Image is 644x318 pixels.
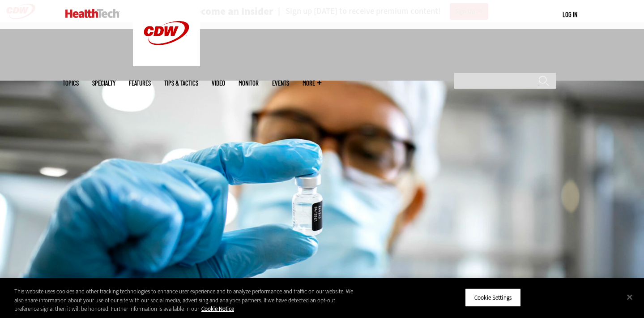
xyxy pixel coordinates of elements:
[239,80,259,86] a: MonITor
[563,10,577,18] a: Log in
[92,80,115,86] span: Specialty
[63,80,79,86] span: Topics
[14,287,354,314] div: This website uses cookies and other tracking technologies to enhance user experience and to analy...
[129,80,151,86] a: Features
[133,59,200,69] a: CDW
[303,80,321,86] span: More
[620,287,640,307] button: Close
[563,10,577,19] div: User menu
[212,80,225,86] a: Video
[465,288,521,307] button: Cookie Settings
[164,80,198,86] a: Tips & Tactics
[65,9,119,18] img: Home
[272,80,289,86] a: Events
[201,305,234,313] a: More information about your privacy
